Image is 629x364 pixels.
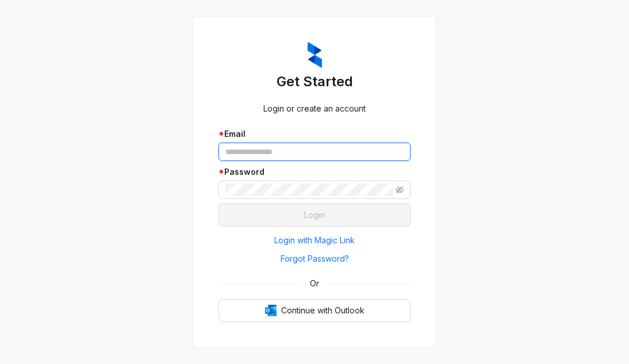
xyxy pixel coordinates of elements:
img: Outlook [265,305,277,316]
span: Continue with Outlook [281,304,365,317]
span: Or [302,277,327,290]
button: Forgot Password? [218,250,411,268]
div: Login or create an account [218,102,411,115]
button: Login with Magic Link [218,231,411,250]
div: Email [218,128,411,140]
button: OutlookContinue with Outlook [218,299,411,322]
span: Login with Magic Link [274,234,355,247]
img: ZumaIcon [308,42,322,68]
span: eye-invisible [396,186,404,194]
div: Password [218,166,411,178]
h3: Get Started [218,72,411,91]
button: Login [218,204,411,227]
span: Forgot Password? [281,252,349,265]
